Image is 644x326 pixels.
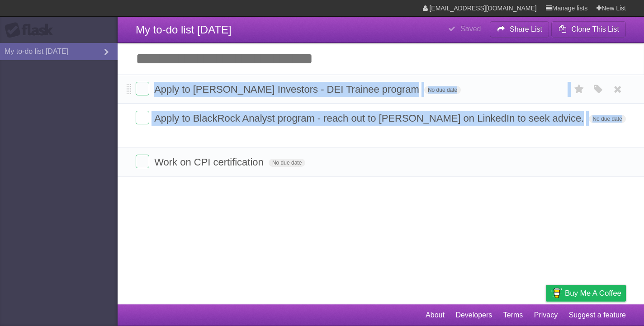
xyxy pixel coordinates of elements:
label: Star task [571,82,588,97]
span: No due date [424,86,461,94]
span: Work on CPI certification [154,156,266,168]
span: Apply to BlackRock Analyst program - reach out to [PERSON_NAME] on LinkedIn to seek advice. [154,113,586,124]
a: Terms [503,307,523,324]
span: No due date [589,115,625,123]
span: Apply to [PERSON_NAME] Investors - DEI Trainee program [154,84,421,95]
a: Privacy [534,307,558,324]
span: No due date [269,159,305,167]
b: Saved [460,25,481,33]
b: Clone This List [571,25,619,33]
a: About [426,307,445,324]
a: Buy me a coffee [546,285,626,302]
b: Share List [510,25,542,33]
label: Done [136,155,149,168]
img: Buy me a coffee [550,285,563,301]
span: My to-do list [DATE] [136,24,232,36]
a: Developers [455,307,492,324]
button: Share List [490,21,549,38]
div: Flask [5,22,59,38]
label: Done [136,82,149,95]
button: Clone This List [551,21,626,38]
a: Suggest a feature [569,307,626,324]
label: Done [136,111,149,124]
span: Buy me a coffee [565,285,621,301]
